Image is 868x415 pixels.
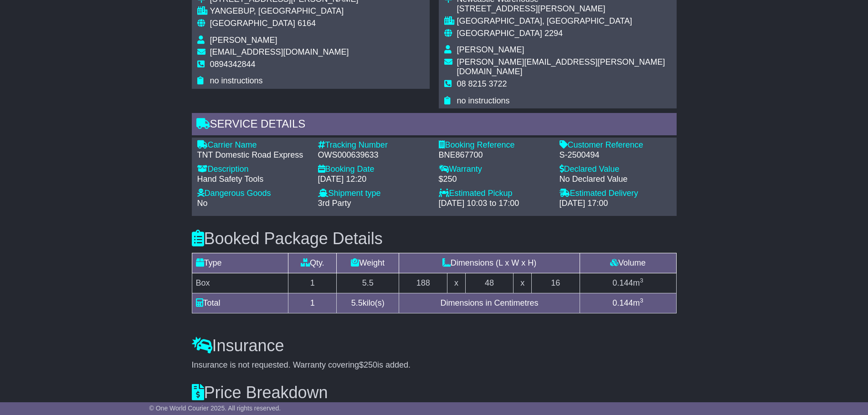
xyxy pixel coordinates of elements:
span: 0.144 [612,298,633,307]
div: Booking Reference [439,140,550,150]
div: Customer Reference [560,140,671,150]
span: [PERSON_NAME] [210,36,277,45]
span: © One World Courier 2025. All rights reserved. [149,405,281,412]
div: Insurance is not requested. Warranty covering is added. [192,360,677,370]
td: kilo(s) [337,293,399,313]
div: Description [197,164,309,174]
td: 48 [465,273,514,293]
div: Booking Date [318,164,430,174]
span: 3rd Party [318,199,351,208]
span: no instructions [210,76,263,85]
span: 2294 [544,29,563,38]
div: S-2500494 [560,150,671,160]
td: 188 [399,273,447,293]
td: Qty. [288,253,337,273]
span: [PERSON_NAME][EMAIL_ADDRESS][PERSON_NAME][DOMAIN_NAME] [457,57,665,77]
td: Dimensions (L x W x H) [399,253,580,273]
td: 1 [288,293,337,313]
h3: Price Breakdown [192,384,677,402]
td: x [514,273,531,293]
span: [GEOGRAPHIC_DATA] [210,19,295,28]
span: 08 8215 3722 [457,79,507,88]
td: Box [192,273,288,293]
span: No [197,199,208,208]
span: 6164 [298,19,316,28]
td: Dimensions in Centimetres [399,293,580,313]
div: Estimated Delivery [560,189,671,199]
sup: 3 [640,277,643,284]
td: Type [192,253,288,273]
span: [EMAIL_ADDRESS][DOMAIN_NAME] [210,47,349,56]
td: 5.5 [337,273,399,293]
td: Total [192,293,288,313]
td: Volume [580,253,676,273]
div: Service Details [192,113,677,138]
div: YANGEBUP, [GEOGRAPHIC_DATA] [210,6,359,16]
td: 1 [288,273,337,293]
td: Weight [337,253,399,273]
div: $250 [439,174,550,184]
div: Warranty [439,164,550,174]
div: [DATE] 10:03 to 17:00 [439,199,550,209]
span: 5.5 [351,298,363,307]
div: OWS000639633 [318,150,430,160]
span: no instructions [457,96,510,105]
span: [GEOGRAPHIC_DATA] [457,29,542,38]
div: Estimated Pickup [439,189,550,199]
div: [GEOGRAPHIC_DATA], [GEOGRAPHIC_DATA] [457,16,671,26]
div: [DATE] 12:20 [318,174,430,184]
span: [PERSON_NAME] [457,45,524,54]
div: TNT Domestic Road Express [197,150,309,160]
td: m [580,273,676,293]
div: [STREET_ADDRESS][PERSON_NAME] [457,4,671,14]
div: Dangerous Goods [197,189,309,199]
h3: Booked Package Details [192,230,677,248]
div: Shipment type [318,189,430,199]
div: No Declared Value [560,174,671,184]
td: x [447,273,465,293]
h3: Insurance [192,337,677,355]
td: 16 [531,273,580,293]
div: Hand Safety Tools [197,174,309,184]
span: 0.144 [612,278,633,287]
div: Tracking Number [318,140,430,150]
div: [DATE] 17:00 [560,199,671,209]
span: 0894342844 [210,60,256,69]
div: Carrier Name [197,140,309,150]
div: Declared Value [560,164,671,174]
td: m [580,293,676,313]
span: $250 [359,360,377,369]
sup: 3 [640,297,643,304]
div: BNE867700 [439,150,550,160]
